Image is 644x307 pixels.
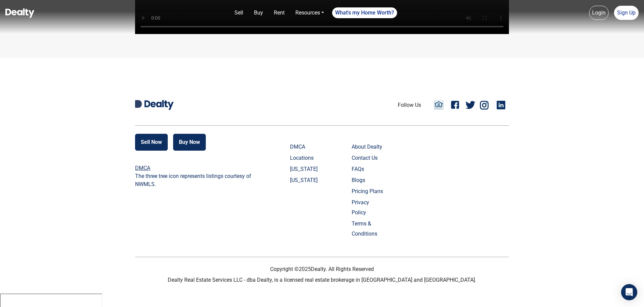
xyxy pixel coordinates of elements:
[271,6,287,20] a: Rent
[589,6,609,20] a: Login
[432,100,445,110] a: Email
[135,265,509,273] p: Copyright © 2025 Dealty. All Rights Reserved
[614,6,639,20] a: Sign Up
[293,6,327,20] a: Resources
[251,6,266,20] a: Buy
[3,287,24,307] iframe: BigID CMP Widget
[495,98,509,112] a: Linkedin
[135,165,150,171] a: DMCA
[449,98,462,112] a: Facebook
[135,100,142,108] img: Dealty D
[398,101,421,109] li: Follow Us
[173,134,206,151] button: Buy Now
[5,8,34,18] img: Dealty - Buy, Sell & Rent Homes
[352,219,385,239] a: Terms & Conditions
[352,175,385,185] a: Blogs
[144,100,173,110] img: Dealty
[352,142,385,152] a: About Dealty
[290,164,323,174] a: [US_STATE]
[332,7,397,18] a: What's my Home Worth?
[135,134,168,151] button: Sell Now
[352,186,385,196] a: Pricing Plans
[290,153,323,163] a: Locations
[352,153,385,163] a: Contact Us
[352,164,385,174] a: FAQs
[352,197,385,218] a: Privacy Policy
[479,98,492,112] a: Instagram
[465,98,475,112] a: Twitter
[290,142,323,152] a: DMCA
[135,172,255,188] p: The three tree icon represents listings courtesy of NWMLS.
[290,175,323,185] a: [US_STATE]
[232,6,246,20] a: Sell
[135,276,509,284] p: Dealty Real Estate Services LLC - dba Dealty, is a licensed real estate brokerage in [GEOGRAPHIC_...
[621,284,637,300] div: Open Intercom Messenger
